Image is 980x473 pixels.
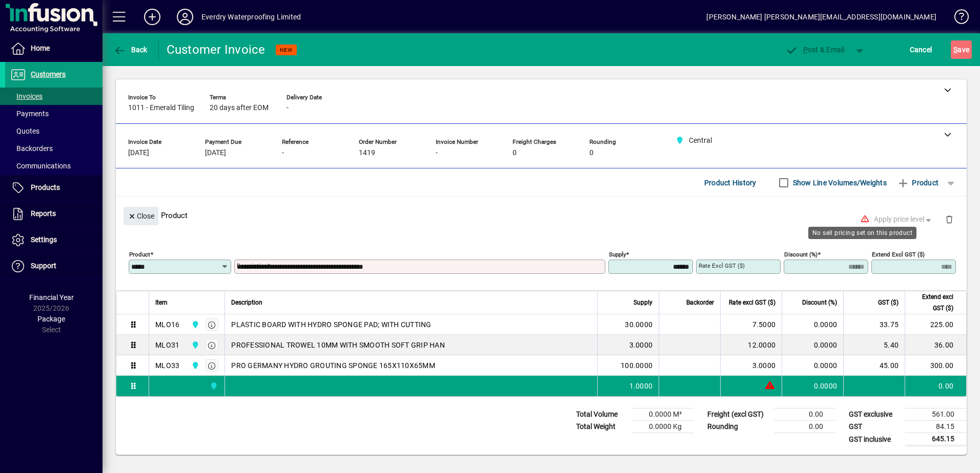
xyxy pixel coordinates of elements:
[621,360,652,371] span: 100.0000
[167,41,266,58] div: Customer Invoice
[911,291,953,314] span: Extend excl GST ($)
[103,40,159,59] app-page-header-button: Back
[937,207,962,231] button: Delete
[634,297,652,308] span: Supply
[5,36,103,61] a: Home
[727,340,775,350] div: 12.0000
[359,149,375,157] span: 1419
[905,433,967,446] td: 645.15
[571,421,632,433] td: Total Weight
[774,408,835,421] td: 0.00
[589,149,594,157] span: 0
[169,8,201,26] button: Profile
[910,41,932,58] span: Cancel
[905,421,967,433] td: 84.15
[808,227,916,239] div: No sell pricing set on this product
[113,46,148,54] span: Back
[953,46,957,54] span: S
[907,40,935,59] button: Cancel
[207,380,219,392] span: Central
[905,408,967,421] td: 561.00
[609,251,626,258] mat-label: Supply
[632,408,694,421] td: 0.0000 M³
[282,149,284,157] span: -
[287,104,289,112] span: -
[782,314,843,335] td: 0.0000
[571,408,632,421] td: Total Volume
[706,9,936,25] div: [PERSON_NAME] [PERSON_NAME][EMAIL_ADDRESS][DOMAIN_NAME]
[31,209,56,218] span: Reports
[128,149,149,157] span: [DATE]
[111,40,150,59] button: Back
[686,297,714,308] span: Backorder
[844,421,905,433] td: GST
[116,197,967,234] div: Product
[128,104,194,112] span: 1011 - Emerald Tiling
[10,162,71,170] span: Communications
[210,104,269,112] span: 20 days after EOM
[782,335,843,355] td: 0.0000
[189,360,200,371] span: Central
[136,8,169,26] button: Add
[155,360,179,371] div: MLO33
[905,335,966,355] td: 36.00
[700,174,761,192] button: Product History
[231,360,435,371] span: PRO GERMANY HYDRO GROUTING SPONGE 165X110X65MM
[124,207,158,225] button: Close
[10,127,39,135] span: Quotes
[844,433,905,446] td: GST inclusive
[5,157,103,175] a: Communications
[155,297,168,308] span: Item
[872,251,925,258] mat-label: Extend excl GST ($)
[29,293,74,302] span: Financial Year
[878,297,899,308] span: GST ($)
[947,2,967,35] a: Knowledge Base
[10,110,49,118] span: Payments
[31,70,66,78] span: Customers
[37,315,65,323] span: Package
[121,211,161,220] app-page-header-button: Close
[803,46,808,54] span: P
[629,340,653,350] span: 3.0000
[5,140,103,157] a: Backorders
[237,262,267,269] mat-label: Description
[843,355,905,376] td: 45.00
[844,408,905,421] td: GST exclusive
[905,355,966,376] td: 300.00
[874,214,933,225] span: Apply price level
[702,408,774,421] td: Freight (excl GST)
[231,319,431,330] span: PLASTIC BOARD WITH HYDRO SPONGE PAD; WITH CUTTING
[189,319,200,330] span: Central
[802,297,837,308] span: Discount (%)
[189,339,200,351] span: Central
[5,201,103,227] a: Reports
[699,262,745,269] mat-label: Rate excl GST ($)
[5,122,103,140] a: Quotes
[782,376,843,396] td: 0.0000
[937,214,962,224] app-page-header-button: Delete
[729,297,775,308] span: Rate excl GST ($)
[791,178,887,188] label: Show Line Volumes/Weights
[780,40,850,59] button: Post & Email
[905,314,966,335] td: 225.00
[31,262,56,270] span: Support
[10,92,43,100] span: Invoices
[905,376,966,396] td: 0.00
[953,41,969,58] span: ave
[129,251,150,258] mat-label: Product
[843,335,905,355] td: 5.40
[5,175,103,201] a: Products
[231,340,445,350] span: PROFESSIONAL TROWEL 10MM WITH SMOOTH SOFT GRIP HAN
[10,144,53,153] span: Backorders
[784,251,818,258] mat-label: Discount (%)
[5,88,103,105] a: Invoices
[702,421,774,433] td: Rounding
[513,149,517,157] span: 0
[205,149,226,157] span: [DATE]
[727,360,775,371] div: 3.0000
[31,183,60,191] span: Products
[155,319,179,330] div: MLO16
[128,208,154,225] span: Close
[785,46,845,54] span: ost & Email
[625,319,652,330] span: 30.0000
